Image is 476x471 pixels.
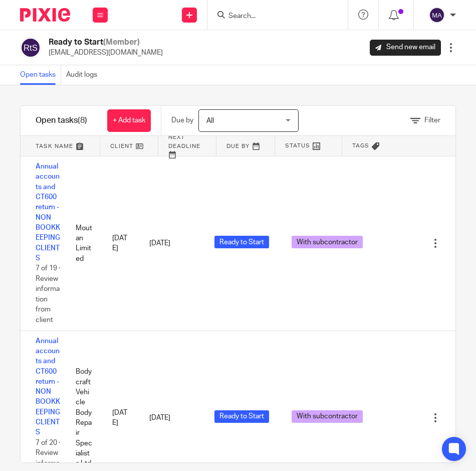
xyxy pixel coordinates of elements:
span: [DATE] [149,240,170,247]
span: Ready to Start [214,410,269,423]
img: svg%3E [20,37,41,58]
a: Annual accounts and CT600 return - NON BOOKKEEPING CLIENTS [36,163,60,262]
p: [EMAIL_ADDRESS][DOMAIN_NAME] [49,48,163,58]
span: With subcontractor [292,410,363,423]
span: All [206,117,214,124]
a: Open tasks [20,65,61,85]
span: Ready to Start [214,236,269,248]
img: svg%3E [429,7,445,23]
span: Filter [424,117,440,124]
div: [DATE] [102,403,139,433]
a: Send new email [370,40,441,56]
a: + Add task [107,109,151,132]
a: Audit logs [66,65,102,85]
div: [DATE] [102,228,139,259]
h1: Open tasks [36,115,87,126]
span: With subcontractor [292,236,363,248]
span: (Member) [103,38,140,46]
h2: Ready to Start [49,37,163,48]
span: 7 of 19 · Review information from client [36,265,60,324]
p: Due by [171,115,193,125]
img: Pixie [20,8,70,22]
a: Annual accounts and CT600 return - NON BOOKKEEPING CLIENTS [36,338,60,436]
span: Tags [352,141,369,150]
span: Status [285,141,310,150]
div: Moutan Limited [66,218,103,269]
span: (8) [78,116,87,124]
input: Search [227,12,318,21]
span: [DATE] [149,414,170,421]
